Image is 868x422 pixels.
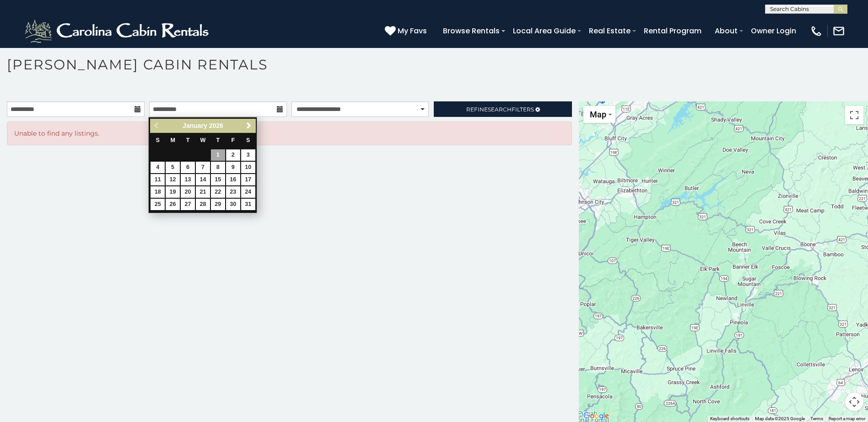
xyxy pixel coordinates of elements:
[438,23,504,39] a: Browse Rentals
[710,23,742,39] a: About
[241,186,255,198] a: 24
[829,416,865,421] a: Report a map error
[241,199,255,210] a: 31
[14,129,565,138] p: Unable to find any listings.
[196,199,210,210] a: 28
[241,149,255,161] a: 3
[211,186,225,198] a: 22
[196,174,210,185] a: 14
[216,137,220,143] span: Thursday
[810,25,823,37] img: phone-regular-white.png
[151,162,165,173] a: 4
[226,174,240,185] a: 16
[810,416,823,421] a: Terms (opens in new tab)
[181,199,195,210] a: 27
[746,23,801,39] a: Owner Login
[151,174,165,185] a: 11
[226,199,240,210] a: 30
[243,120,254,132] a: Next
[466,106,534,113] span: Refine Filters
[181,174,195,185] a: 13
[226,186,240,198] a: 23
[186,137,190,143] span: Tuesday
[231,137,235,143] span: Friday
[488,106,512,113] span: Search
[508,23,580,39] a: Local Area Guide
[434,101,571,117] a: RefineSearchFilters
[385,25,429,37] a: My Favs
[241,174,255,185] a: 17
[245,122,253,129] span: Next
[583,106,615,123] button: Change map style
[209,122,223,129] span: 2026
[845,106,863,124] button: Toggle fullscreen view
[710,416,749,422] button: Keyboard shortcuts
[181,162,195,173] a: 6
[170,137,175,143] span: Monday
[166,186,180,198] a: 19
[23,17,213,45] img: White-1-2.png
[246,137,250,143] span: Saturday
[211,162,225,173] a: 8
[166,199,180,210] a: 26
[226,162,240,173] a: 9
[241,162,255,173] a: 10
[639,23,706,39] a: Rental Program
[211,149,225,161] a: 1
[832,25,845,37] img: mail-regular-white.png
[211,199,225,210] a: 29
[581,410,611,422] img: Google
[584,23,635,39] a: Real Estate
[581,410,611,422] a: Open this area in Google Maps (opens a new window)
[181,186,195,198] a: 20
[151,186,165,198] a: 18
[156,137,160,143] span: Sunday
[166,162,180,173] a: 5
[755,416,805,421] span: Map data ©2025 Google
[226,149,240,161] a: 2
[211,174,225,185] a: 15
[200,137,205,143] span: Wednesday
[398,25,427,37] span: My Favs
[196,186,210,198] a: 21
[151,199,165,210] a: 25
[166,174,180,185] a: 12
[183,122,207,129] span: January
[845,393,863,411] button: Map camera controls
[196,162,210,173] a: 7
[590,110,606,119] span: Map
